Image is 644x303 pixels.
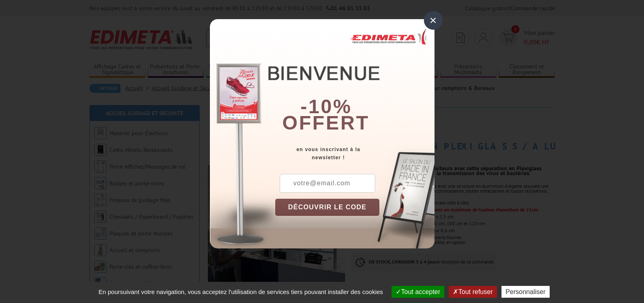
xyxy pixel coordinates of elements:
[449,286,497,298] button: Tout refuser
[282,112,370,134] font: offert
[501,286,550,298] button: Personnaliser (fenêtre modale)
[424,11,443,30] div: ×
[392,286,444,298] button: Tout accepter
[301,96,352,117] b: -10%
[275,145,435,162] div: en vous inscrivant à la newsletter !
[275,199,380,216] button: DÉCOUVRIR LE CODE
[280,174,375,193] input: votre@email.com
[94,288,387,295] span: En poursuivant votre navigation, vous acceptez l'utilisation de services tiers pouvant installer ...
